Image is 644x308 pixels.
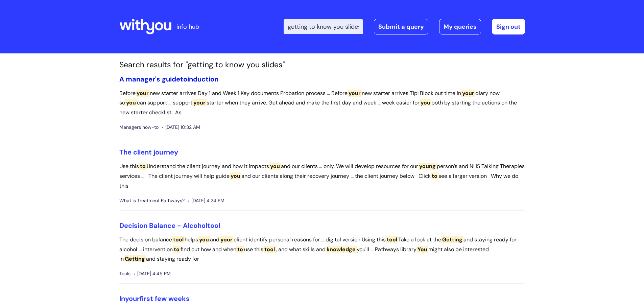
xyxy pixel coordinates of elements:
[134,269,171,278] span: [DATE] 4:45 PM
[119,148,178,157] a: The client journey
[119,196,185,205] span: What is Treatment Pathways?
[461,90,475,97] span: your
[188,196,224,205] span: [DATE] 4:24 PM
[284,19,363,34] input: Search
[263,246,276,253] span: tool
[119,294,190,303] a: Inyourfirst few weeks
[416,246,428,253] span: You
[230,172,241,180] span: you
[119,221,220,230] a: Decision Balance - Alcoholtool
[125,99,137,106] span: you
[176,21,199,32] p: info hub
[326,246,357,253] span: knowledge
[119,60,525,70] h1: Search results for "getting to know you slides"
[162,123,200,132] span: [DATE] 10:32 AM
[119,123,159,132] span: Managers how-to
[284,19,525,34] div: | -
[236,246,244,253] span: to
[180,75,187,84] span: to
[269,163,281,170] span: you
[207,221,220,230] span: tool
[420,99,431,106] span: you
[492,19,525,34] a: Sign out
[192,99,207,106] span: your
[173,246,181,253] span: to
[348,90,362,97] span: your
[219,236,234,243] span: your
[431,172,438,180] span: to
[136,90,150,97] span: your
[119,75,218,84] a: A manager's guidetoinduction
[119,89,525,118] p: Before new starter arrives Day 1 and Week 1 Key documents Probation process ... Before new starte...
[119,235,525,264] p: The decision balance helps and client identify personal reasons for ... digital version Using thi...
[439,19,481,34] a: My queries
[125,294,140,303] span: your
[418,163,437,170] span: young
[172,236,185,243] span: tool
[139,163,147,170] span: to
[198,236,210,243] span: you
[119,162,525,191] p: Use this Understand the client journey and how it impacts and our clients ... only. We will devel...
[386,236,398,243] span: tool
[119,269,130,278] span: Tools
[124,255,146,262] span: Getting
[374,19,428,34] a: Submit a query
[441,236,463,243] span: Getting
